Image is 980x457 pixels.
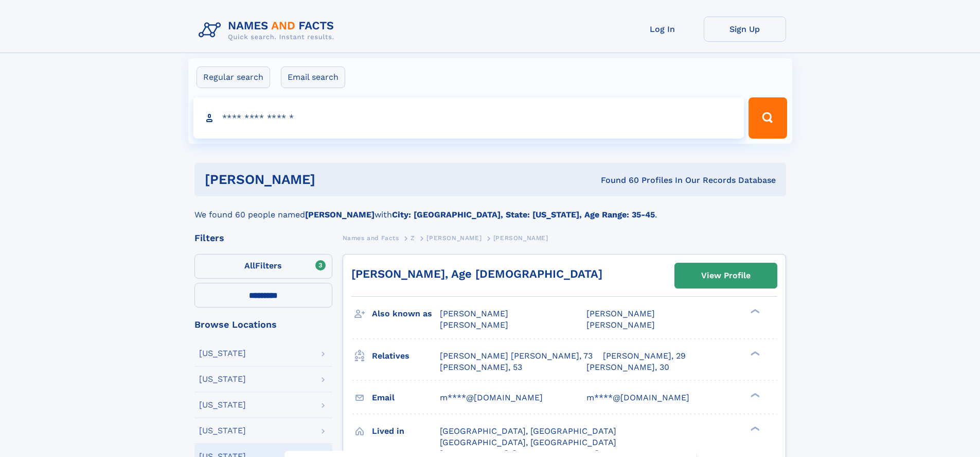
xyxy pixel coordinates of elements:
[458,175,776,186] div: Found 60 Profiles In Our Records Database
[197,66,270,88] label: Regular search
[586,309,655,318] span: [PERSON_NAME]
[244,261,255,270] span: All
[493,234,548,242] span: [PERSON_NAME]
[199,401,246,409] div: [US_STATE]
[440,426,616,436] span: [GEOGRAPHIC_DATA], [GEOGRAPHIC_DATA]
[440,437,616,447] span: [GEOGRAPHIC_DATA], [GEOGRAPHIC_DATA]
[199,349,246,358] div: [US_STATE]
[372,305,440,323] h3: Also known as
[748,425,760,432] div: ❯
[411,231,415,244] a: Z
[748,392,760,398] div: ❯
[199,427,246,435] div: [US_STATE]
[392,210,655,219] b: City: [GEOGRAPHIC_DATA], State: [US_STATE], Age Range: 35-45
[675,263,777,288] a: View Profile
[372,347,440,365] h3: Relatives
[193,97,744,139] input: search input
[586,320,655,330] span: [PERSON_NAME]
[205,173,458,186] h1: [PERSON_NAME]
[305,210,375,219] b: [PERSON_NAME]
[603,350,686,362] a: [PERSON_NAME], 29
[748,350,760,357] div: ❯
[194,16,343,44] img: Logo Names and Facts
[701,264,751,287] div: View Profile
[281,66,345,88] label: Email search
[586,362,669,373] a: [PERSON_NAME], 30
[440,350,593,362] a: [PERSON_NAME] [PERSON_NAME], 73
[372,389,440,407] h3: Email
[199,375,246,383] div: [US_STATE]
[426,231,482,244] a: [PERSON_NAME]
[440,362,522,373] a: [PERSON_NAME], 53
[748,308,760,315] div: ❯
[372,422,440,440] h3: Lived in
[194,196,786,221] div: We found 60 people named with .
[426,234,482,242] span: [PERSON_NAME]
[621,16,704,42] a: Log In
[411,234,415,242] span: Z
[194,254,332,279] label: Filters
[749,97,787,139] button: Search Button
[351,267,602,280] a: [PERSON_NAME], Age [DEMOGRAPHIC_DATA]
[194,320,332,329] div: Browse Locations
[194,233,332,243] div: Filters
[704,16,786,42] a: Sign Up
[343,231,399,244] a: Names and Facts
[440,309,508,318] span: [PERSON_NAME]
[440,320,508,330] span: [PERSON_NAME]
